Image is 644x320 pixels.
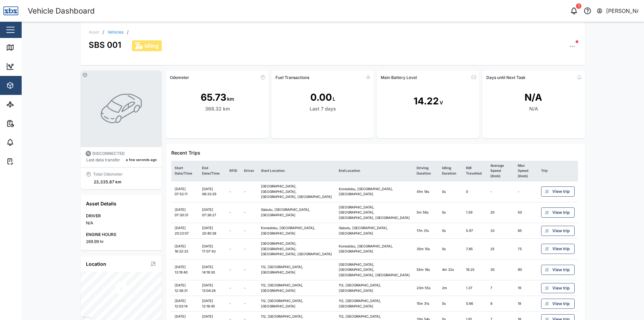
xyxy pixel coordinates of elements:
a: Vehicles [108,30,124,34]
span: View trip [552,265,570,275]
th: Average Speed (Kmh) [487,161,514,181]
span: View trip [552,226,570,236]
td: Konedobu, [GEOGRAPHIC_DATA], [GEOGRAPHIC_DATA] [335,181,413,202]
img: Main Logo [3,3,18,18]
td: 5m 56s [413,202,438,223]
td: 0s [439,296,463,312]
td: 2m [439,280,463,296]
div: Total Odometer [93,171,123,178]
div: Asset [89,30,99,34]
td: 112, [GEOGRAPHIC_DATA], [GEOGRAPHIC_DATA] [335,296,413,312]
td: 7 [487,280,514,296]
div: Main Battery Level [381,75,417,80]
td: - [241,181,258,202]
td: 19.25 [463,259,487,280]
td: 55m 18s [413,259,438,280]
div: Map marker [113,281,129,299]
div: / [127,30,129,35]
td: - [226,202,241,223]
td: [DATE] 20:40:38 [199,223,226,239]
td: 15m 31s [413,296,438,312]
div: 23,335.87 km [94,179,121,185]
td: - [241,223,258,239]
th: Driving Duration [413,161,438,181]
div: 368.32 km [205,105,230,113]
td: - [226,296,241,312]
td: - [514,181,538,202]
div: Odometer [170,75,189,80]
td: [DATE] 16:32:33 [171,239,199,260]
td: 112, [GEOGRAPHIC_DATA], [GEOGRAPHIC_DATA] [335,280,413,296]
td: 17m 31s [413,223,438,239]
td: 112, [GEOGRAPHIC_DATA], [GEOGRAPHIC_DATA] [258,296,335,312]
div: Assets [18,82,39,89]
img: VEHICLE photo [99,87,143,130]
td: - [241,239,258,260]
div: Last data transfer [86,157,120,163]
td: 0s [439,202,463,223]
td: [DATE] 07:30:31 [171,202,199,223]
div: a few seconds ago [126,157,157,163]
td: [GEOGRAPHIC_DATA], [GEOGRAPHIC_DATA], [GEOGRAPHIC_DATA], [GEOGRAPHIC_DATA] [258,181,335,202]
td: 0 [463,181,487,202]
td: - [226,181,241,202]
div: DRIVER [86,213,156,219]
div: 269.99 hr [86,239,156,245]
td: 0.66 [463,296,487,312]
td: [DATE] 12:03:14 [171,296,199,312]
th: Idling Duration [439,161,463,181]
td: 0s [439,181,463,202]
div: N/A [525,90,542,105]
div: Vehicle Dashboard [28,5,95,17]
td: 1.59 [463,202,487,223]
td: [DATE] 14:19:30 [199,259,226,280]
th: Trip [538,161,578,181]
td: [DATE] 20:23:07 [171,223,199,239]
td: [GEOGRAPHIC_DATA], [GEOGRAPHIC_DATA], [GEOGRAPHIC_DATA], [GEOGRAPHIC_DATA] [335,259,413,280]
td: - [241,280,258,296]
td: 4m 32s [439,259,463,280]
td: [DATE] 07:36:27 [199,202,226,223]
td: 19 [514,280,538,296]
span: View trip [552,208,570,217]
div: Days until Next Task [486,75,526,80]
a: View trip [541,207,574,218]
div: ENGINE HOURS [86,232,156,238]
span: View trip [552,187,570,196]
div: Alarms [18,139,39,146]
div: Sites [18,101,34,108]
a: View trip [541,299,574,309]
td: - [487,181,514,202]
td: 8 [487,296,514,312]
td: [DATE] 12:38:31 [171,280,199,296]
td: Konedobu, [GEOGRAPHIC_DATA], [GEOGRAPHIC_DATA] [258,223,335,239]
td: 23m 55s [413,280,438,296]
th: Start Date/Time [171,161,199,181]
td: - [226,223,241,239]
td: 0s [439,239,463,260]
td: - [241,202,258,223]
th: End Date/Time [199,161,226,181]
td: 5.97 [463,223,487,239]
div: SBS 001 [89,35,121,51]
div: Fuel Transactions [275,75,309,80]
td: Gabutu, [GEOGRAPHIC_DATA], [GEOGRAPHIC_DATA] [258,202,335,223]
td: 90 [514,259,538,280]
th: Start Location [258,161,335,181]
td: - [226,259,241,280]
td: Konedobu, [GEOGRAPHIC_DATA], [GEOGRAPHIC_DATA] [335,239,413,260]
td: [GEOGRAPHIC_DATA], [GEOGRAPHIC_DATA], [GEOGRAPHIC_DATA], [GEOGRAPHIC_DATA] [335,202,413,223]
th: KM Travelled [463,161,487,181]
td: 112, [GEOGRAPHIC_DATA], [GEOGRAPHIC_DATA] [258,280,335,296]
div: 65.73 [201,90,226,105]
td: 50 [514,202,538,223]
div: Recent Trips [171,149,579,157]
div: Map [18,44,33,51]
td: 25 [487,239,514,260]
td: 75 [514,239,538,260]
td: 0s [439,223,463,239]
th: Driver [241,161,258,181]
th: Max Speed (Kmh) [514,161,538,181]
div: V [440,99,443,106]
td: - [226,280,241,296]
